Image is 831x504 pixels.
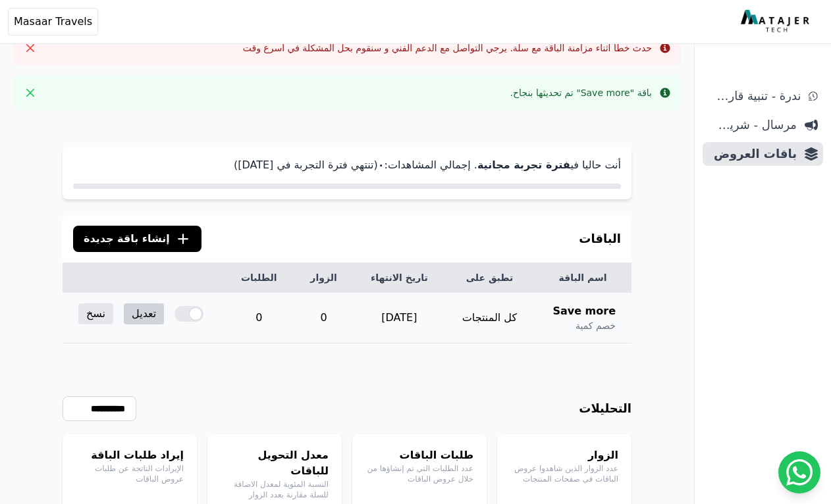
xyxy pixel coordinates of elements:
[243,41,652,55] div: حدث خطأ أثناء مزامنة الباقة مع سلة. يرجي التواصل مع الدعم الفني و سنقوم بحل المشكلة في اسرع وقت
[708,116,797,134] span: مرسال - شريط دعاية
[76,447,184,463] h4: إيراد طلبات الباقة
[378,159,385,171] strong: ۰
[510,447,618,463] h4: الزوار
[221,479,329,500] p: النسبة المئوية لمعدل الاضافة للسلة مقارنة بعدد الزوار
[579,399,631,418] h3: التحليلات
[14,14,92,30] span: Masaar Travels
[76,463,184,484] p: الإيرادات الناتجة عن طلبات عروض الباقات
[445,263,534,293] th: تطبق على
[73,157,621,173] p: أنت حاليا في . إجمالي المشاهدات: (تنتهي فترة التجربة في [DATE])
[534,263,631,293] th: اسم الباقة
[294,293,354,343] td: 0
[552,303,616,319] span: Save more
[20,82,41,103] button: Close
[708,87,801,105] span: ندرة - تنبية قارب علي النفاذ
[708,145,797,163] span: باقات العروض
[224,293,294,343] td: 0
[78,303,113,324] a: نسخ
[510,463,618,484] p: عدد الزوار الذين شاهدوا عروض الباقات في صفحات المنتجات
[576,319,616,332] span: خصم كمية
[354,263,445,293] th: تاريخ الانتهاء
[579,230,621,248] h3: الباقات
[224,263,294,293] th: الطلبات
[221,447,329,479] h4: معدل التحويل للباقات
[84,231,170,247] span: إنشاء باقة جديدة
[445,293,534,343] td: كل المنتجات
[365,447,473,463] h4: طلبات الباقات
[741,10,813,34] img: MatajerTech Logo
[20,38,41,59] button: Close
[124,303,164,324] a: تعديل
[8,8,98,36] button: Masaar Travels
[73,226,201,252] button: إنشاء باقة جديدة
[354,293,445,343] td: [DATE]
[510,86,652,99] div: باقة "Save more" تم تحديثها بنجاح.
[294,263,354,293] th: الزوار
[477,159,570,171] strong: فترة تجربة مجانية
[365,463,473,484] p: عدد الطلبات التي تم إنشاؤها من خلال عروض الباقات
